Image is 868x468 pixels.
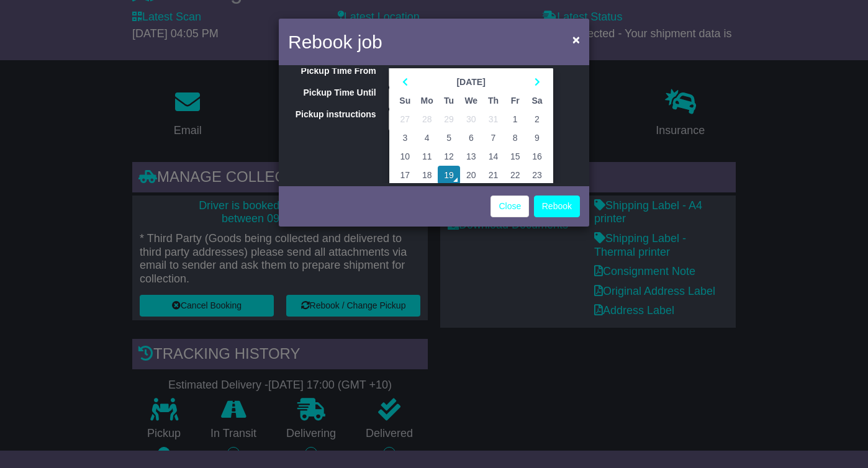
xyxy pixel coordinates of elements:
[482,166,504,184] td: 21
[526,128,548,147] td: 9
[460,147,482,166] td: 13
[504,91,526,110] th: Fr
[534,196,580,217] button: Rebook
[416,73,526,91] th: Select Month
[416,110,438,128] td: 28
[504,110,526,128] td: 1
[526,166,548,184] td: 23
[482,128,504,147] td: 7
[279,66,382,76] label: Pickup Time From
[288,28,382,56] h4: Rebook job
[394,147,416,166] td: 10
[438,91,459,110] th: Tu
[572,32,580,47] span: ×
[416,91,438,110] th: Mo
[566,27,586,52] button: Close
[504,166,526,184] td: 22
[504,128,526,147] td: 8
[491,196,529,217] a: Close
[460,91,482,110] th: We
[394,166,416,184] td: 17
[438,110,459,128] td: 29
[504,147,526,166] td: 15
[460,166,482,184] td: 20
[526,110,548,128] td: 2
[394,91,416,110] th: Su
[438,147,459,166] td: 12
[482,91,504,110] th: Th
[526,91,548,110] th: Sa
[460,110,482,128] td: 30
[438,166,459,184] td: 19
[394,110,416,128] td: 27
[438,128,459,147] td: 5
[416,166,438,184] td: 18
[416,147,438,166] td: 11
[416,128,438,147] td: 4
[526,147,548,166] td: 16
[460,128,482,147] td: 6
[482,147,504,166] td: 14
[482,110,504,128] td: 31
[394,128,416,147] td: 3
[279,109,382,120] label: Pickup instructions
[279,88,382,98] label: Pickup Time Until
